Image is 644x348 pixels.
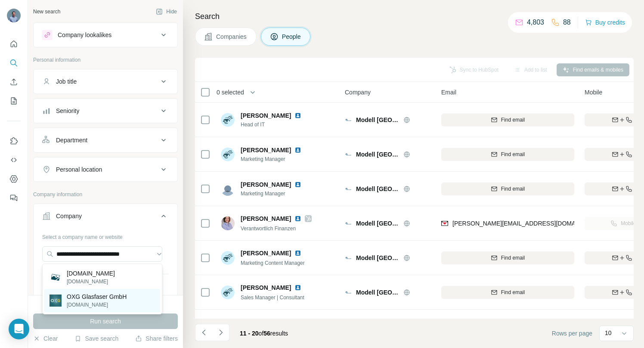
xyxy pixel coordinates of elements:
button: Clear [33,334,58,343]
h4: Search [195,10,634,22]
button: Use Surfe API [7,152,21,168]
button: Search [7,55,21,71]
span: [PERSON_NAME] [241,111,291,120]
button: Hide [150,5,183,18]
button: Personal location [34,159,177,180]
span: [PERSON_NAME] [241,249,291,257]
button: Enrich CSV [7,74,21,90]
span: Modell [GEOGRAPHIC_DATA] [356,185,399,193]
div: Open Intercom Messenger [9,319,29,339]
div: New search [33,8,60,16]
img: Logo of Modell Aachen [345,151,352,158]
div: Personal location [56,165,102,174]
img: Avatar [221,285,235,299]
span: Head of IT [241,121,312,129]
div: Job title [56,77,77,86]
img: OXG Glasfaser GmbH [50,295,62,307]
button: Find email [441,286,574,299]
button: Company lookalikes [34,25,177,45]
img: Logo of Modell Aachen [345,220,352,227]
span: Modell [GEOGRAPHIC_DATA] [356,288,399,297]
img: Logo of Modell Aachen [345,116,352,123]
img: Avatar [221,251,235,265]
span: People [282,32,302,41]
img: LinkedIn logo [294,147,301,154]
p: Personal information [33,56,178,64]
span: [PERSON_NAME] [241,283,291,292]
span: Modell [GEOGRAPHIC_DATA] [356,219,399,228]
button: Use Surfe on LinkedIn [7,133,21,149]
button: Find email [441,113,574,126]
img: Avatar [221,147,235,161]
button: Company [34,206,177,230]
button: Seniority [34,100,177,121]
img: provider findymail logo [441,219,448,228]
p: OXG Glasfaser GmbH [67,292,127,301]
img: LinkedIn logo [294,319,301,326]
span: Find email [501,288,525,296]
span: of [259,330,264,337]
span: [PERSON_NAME][EMAIL_ADDRESS][DOMAIN_NAME] [452,220,604,227]
button: Department [34,130,177,150]
img: Avatar [7,9,21,22]
span: [PERSON_NAME] [241,146,291,154]
button: Navigate to next page [212,324,229,341]
span: Find email [501,185,525,193]
button: Find email [441,148,574,161]
span: 0 selected [217,88,244,97]
img: LinkedIn logo [294,181,301,188]
button: Navigate to previous page [195,324,212,341]
p: [DOMAIN_NAME] [67,301,127,309]
p: 10 [605,329,612,337]
img: Logo of Modell Aachen [345,254,352,261]
img: Logo of Modell Aachen [345,185,352,192]
button: Quick start [7,36,21,52]
button: Job title [34,71,177,92]
span: 56 [263,330,270,337]
span: Rows per page [552,329,592,338]
span: Mobile [585,88,602,97]
span: Modell [GEOGRAPHIC_DATA] [356,254,399,262]
span: Modell [GEOGRAPHIC_DATA] [356,150,399,159]
span: [PERSON_NAME] [241,318,291,326]
span: Find email [501,116,525,124]
button: Dashboard [7,171,21,187]
img: Avatar [221,113,235,127]
img: Logo of Modell Aachen [345,289,352,296]
img: Avatar [221,216,235,230]
p: 4,803 [527,17,544,28]
span: Find email [501,254,525,262]
span: [PERSON_NAME] [241,180,291,189]
span: Companies [216,32,248,41]
button: Find email [441,182,574,195]
span: Verantwortlich Finanzen [241,226,296,232]
span: 11 - 20 [240,330,259,337]
button: Save search [74,334,118,343]
span: Sales Manager | Consultant [241,295,304,301]
p: [DOMAIN_NAME] [67,269,115,278]
div: Select a company name or website [42,230,169,241]
div: Department [56,136,87,144]
p: 88 [563,17,571,28]
button: Share filters [135,334,178,343]
button: Buy credits [585,16,625,28]
button: Feedback [7,190,21,206]
div: Seniority [56,107,79,115]
span: Find email [501,150,525,158]
p: [DOMAIN_NAME] [67,278,115,285]
img: LinkedIn logo [294,112,301,119]
button: My lists [7,93,21,109]
img: LinkedIn logo [294,215,301,222]
span: Email [441,88,456,97]
span: Marketing Manager [241,190,312,198]
img: LinkedIn logo [294,284,301,291]
p: Company information [33,191,178,198]
img: Avatar [221,182,235,196]
img: LinkedIn logo [294,250,301,257]
span: results [240,330,288,337]
span: Modell [GEOGRAPHIC_DATA] [356,116,399,124]
div: Company [56,212,82,220]
img: noxg.de [50,271,62,283]
span: [PERSON_NAME] [241,214,291,223]
span: Company [345,88,371,97]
